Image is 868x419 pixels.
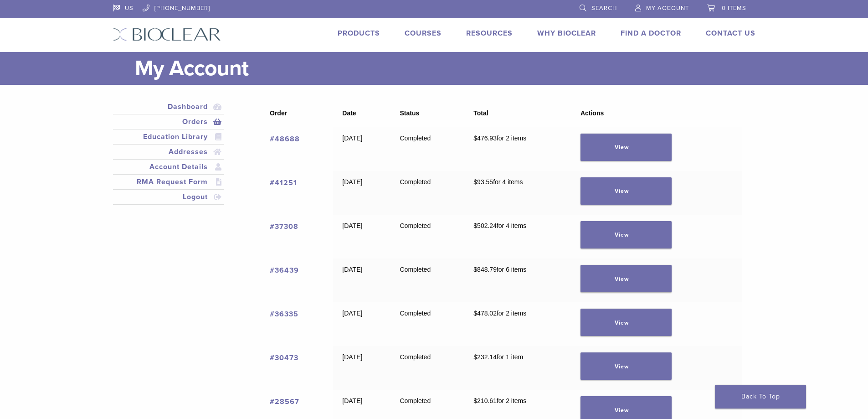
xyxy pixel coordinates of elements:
span: 478.02 [473,310,497,317]
td: for 4 items [464,171,571,215]
td: Completed [391,302,465,346]
a: Why Bioclear [537,29,596,38]
span: My Account [646,5,689,12]
span: $ [473,353,477,361]
time: [DATE] [342,397,362,404]
span: 848.79 [473,266,497,273]
span: $ [473,266,477,273]
a: View order 36335 [580,309,672,336]
td: for 2 items [464,127,571,171]
a: View order number 30473 [270,353,298,362]
td: Completed [391,259,465,302]
time: [DATE] [342,353,362,361]
a: View order 30473 [580,352,672,380]
a: Orders [115,116,222,127]
a: View order number 48688 [270,134,300,144]
span: $ [473,310,477,317]
a: Back To Top [715,385,806,409]
span: $ [473,134,477,142]
a: View order 36439 [580,265,672,292]
a: View order 41251 [580,177,672,205]
a: Logout [115,191,222,202]
a: View order number 36439 [270,266,299,275]
time: [DATE] [342,266,362,273]
a: View order number 37308 [270,222,298,231]
nav: Account pages [113,99,224,216]
span: 93.55 [473,178,493,186]
a: View order number 41251 [270,178,297,187]
span: 210.61 [473,397,497,404]
span: Date [342,109,356,117]
a: View order number 28567 [270,397,299,406]
img: Bioclear [113,28,221,41]
span: $ [473,178,477,186]
a: View order number 36335 [270,310,298,319]
a: Courses [405,29,442,38]
a: View order 48688 [580,134,672,161]
a: RMA Request Form [115,176,222,187]
span: Status [400,109,419,117]
time: [DATE] [342,310,362,317]
time: [DATE] [342,134,362,142]
time: [DATE] [342,178,362,186]
a: Resources [466,29,513,38]
time: [DATE] [342,222,362,229]
h1: My Account [135,52,755,85]
td: Completed [391,346,465,390]
span: 232.14 [473,353,497,361]
span: Actions [580,109,604,117]
td: Completed [391,171,465,215]
td: for 2 items [464,302,571,346]
span: $ [473,222,477,229]
span: 476.93 [473,134,497,142]
td: for 4 items [464,215,571,259]
span: Search [591,5,617,12]
td: Completed [391,215,465,259]
a: Contact Us [706,29,755,38]
a: Account Details [115,161,222,172]
a: View order 37308 [580,221,672,248]
a: Education Library [115,131,222,142]
a: Addresses [115,146,222,157]
span: 0 items [722,5,746,12]
span: $ [473,397,477,404]
td: Completed [391,127,465,171]
a: Find A Doctor [621,29,681,38]
td: for 1 item [464,346,571,390]
span: Order [270,109,287,117]
a: Dashboard [115,101,222,112]
span: Total [473,109,488,117]
td: for 6 items [464,259,571,302]
span: 502.24 [473,222,497,229]
a: Products [338,29,380,38]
